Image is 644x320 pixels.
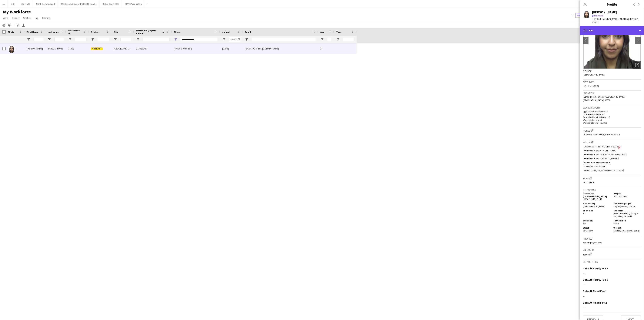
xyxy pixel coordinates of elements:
button: Open Filter Menu [174,38,177,41]
button: Open Filter Menu [48,38,51,41]
span: Age [320,31,324,33]
h5: Height [613,192,641,195]
span: Applicant [91,47,103,50]
p: Worked jobs total count: 0 [583,121,641,124]
app-action-btn: Notify workforce [2,23,6,27]
span: My Workforce [3,9,31,15]
input: Joined Filter Input [229,37,240,42]
h3: Default Hourly Fee 2 [583,278,608,281]
h3: Default fees [583,260,641,264]
div: [PERSON_NAME] [25,43,45,54]
a: Status [22,15,32,20]
h5: Other languages [613,202,641,205]
div: -- [583,283,641,286]
h3: Default Hourly Fee 1 [583,267,608,270]
h3: Profile [580,2,644,7]
div: [DATE] [220,43,243,54]
span: Document: First Aid Certificate [584,145,618,148]
span: No [583,222,586,225]
button: Open Filter Menu [222,38,226,41]
button: Open Filter Menu [320,38,324,41]
h5: Waist [583,226,610,229]
div: -- [583,306,641,309]
h5: Tattoo info [613,219,641,222]
h5: Dress size [DEMOGRAPHIC_DATA] [583,192,610,198]
p: Self-employed Crew [583,241,641,244]
span: Not rated [594,14,603,17]
span: View [3,16,8,20]
span: Have a Health Insurance [584,161,610,164]
span: Experience as a Host/Hostess [584,149,615,152]
button: Open Filter Menu [68,38,72,41]
h3: Birthday [583,80,641,84]
button: Open Filter Menu [245,38,248,41]
div: [EMAIL_ADDRESS][DOMAIN_NAME] [243,43,318,54]
span: Joined [222,31,230,33]
p: Cancelled jobs total count: 0 [583,116,641,119]
h5: Shirt size [583,209,610,212]
div: [PHONE_NUMBER] [172,43,220,54]
button: Balad Beast 2025 [99,0,122,8]
span: Tag [34,16,38,20]
span: [DATE] (27 years) [583,84,599,87]
h3: Work history [583,106,641,109]
span: [GEOGRAPHIC_DATA], [GEOGRAPHIC_DATA]- [GEOGRAPHIC_DATA], 00000 [583,95,626,102]
div: Open photos pop-in [633,61,641,69]
input: Workforce ID Filter Input [75,37,86,42]
span: Workforce ID [68,29,82,35]
div: 17808 [66,43,89,54]
h3: Gender [583,69,641,73]
div: [GEOGRAPHIC_DATA]- [GEOGRAPHIC_DATA] [111,43,134,54]
h5: Student? [583,219,610,222]
h3: Location [583,91,641,95]
button: Open Filter Menu [114,38,117,41]
span: Email [245,31,251,33]
h5: Weight [613,226,641,229]
p: Worked jobs count: 0 [583,119,641,121]
app-action-btn: Export XLSX [21,23,26,27]
input: Age Filter Input [327,37,332,42]
span: UK 14 / US 10 / EU 42 [583,198,602,200]
button: Open Filter Menu [91,38,94,41]
app-action-btn: Advanced filters [16,23,20,27]
a: Tag [33,15,40,20]
span: None [613,222,619,225]
a: Export [11,15,21,20]
h3: Unique ID [583,248,641,251]
span: Experience as a Ticketing/Registration [584,153,626,156]
span: Photo [8,31,14,33]
span: Status [23,16,31,20]
span: 5'5" / 165.1 cm [613,195,627,198]
app-action-btn: Add to tag [7,23,12,27]
div: [PERSON_NAME] [592,11,617,14]
span: [DEMOGRAPHIC_DATA] [583,73,605,76]
input: City Filter Input [120,37,132,42]
button: SS24 - Crew Support [33,0,58,8]
button: Everyone8,617 [575,13,594,18]
span: 28" / 71cm [583,229,593,232]
button: Open Filter Menu [27,38,30,41]
span: Experience as an [PERSON_NAME] [584,157,618,160]
a: View [2,15,10,20]
span: Export [12,16,19,20]
input: Email Filter Input [252,37,316,42]
span: City [114,31,118,33]
span: [DEMOGRAPHIC_DATA]: 6 UK / 8 US / 38-39 EU [613,212,638,218]
a: Comms [41,15,52,20]
input: First Name Filter Input [34,37,43,42]
p: Incomplete [583,181,641,184]
button: SS24 - VIB [18,0,33,8]
span: Tags [336,31,341,33]
span: Customer Service Staff, Info Booth Staff [583,133,620,136]
div: -- [583,272,641,275]
h3: Roles [583,128,641,132]
h3: Attributes [583,188,641,191]
div: Bio [580,26,644,35]
h3: Default Fixed Fee 1 [583,289,607,293]
input: Phone Filter Input [181,37,218,42]
h5: Nationality [583,202,610,205]
div: -- [583,295,641,298]
span: Status [91,31,98,33]
span: 150 lbs / 10.71 stone / 68 kgs [613,229,639,232]
h3: Skills [583,140,641,144]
